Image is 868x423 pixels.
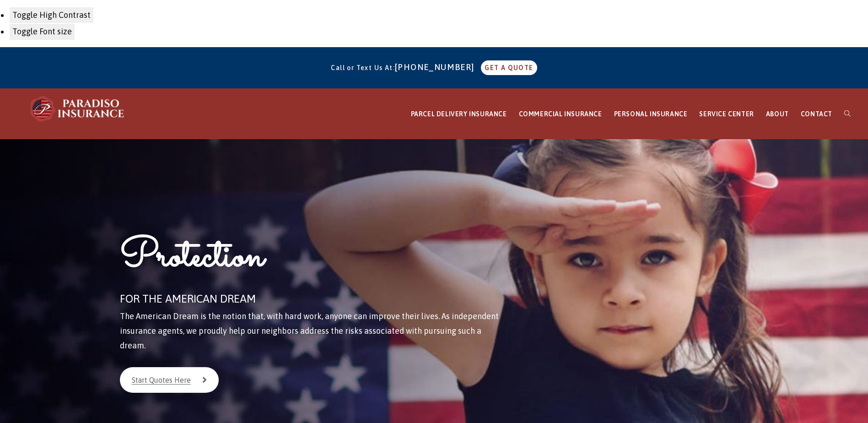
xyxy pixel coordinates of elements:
span: Call or Text Us At: [331,64,395,71]
button: Toggle Font size [9,23,75,40]
a: PARCEL DELIVERY INSURANCE [405,89,513,140]
a: ABOUT [760,89,795,140]
span: COMMERCIAL INSURANCE [519,110,602,118]
button: Toggle High Contrast [9,7,94,23]
img: Paradiso Insurance [27,95,128,123]
span: PERSONAL INSURANCE [614,110,688,118]
span: Toggle High Contrast [12,10,91,20]
a: Start Quotes Here [120,367,219,393]
a: COMMERCIAL INSURANCE [513,89,608,140]
a: CONTACT [795,89,838,140]
span: CONTACT [801,110,832,118]
span: ABOUT [766,110,789,118]
a: GET A QUOTE [481,60,537,75]
a: PERSONAL INSURANCE [608,89,694,140]
a: [PHONE_NUMBER] [395,62,479,72]
span: SERVICE CENTER [699,110,754,118]
span: FOR THE AMERICAN DREAM [120,293,256,305]
span: The American Dream is the notion that, with hard work, anyone can improve their lives. As indepen... [120,311,499,351]
span: Toggle Font size [12,27,72,36]
a: SERVICE CENTER [693,89,760,140]
h1: Protection [120,231,501,289]
span: PARCEL DELIVERY INSURANCE [411,110,507,118]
